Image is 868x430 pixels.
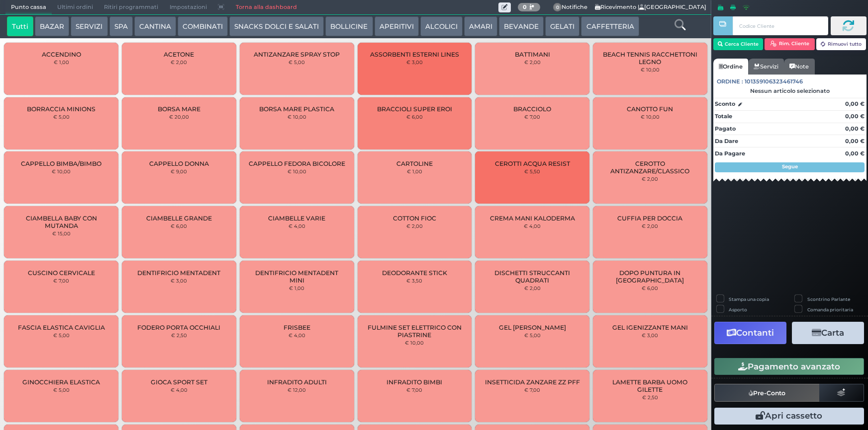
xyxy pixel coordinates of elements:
[288,387,306,393] small: € 12,00
[545,16,579,36] button: GELATI
[366,324,463,339] span: FULMINE SET ELETTRICO CON PIASTRINE
[407,168,422,174] small: € 1,00
[109,16,133,36] button: SPA
[406,223,423,229] small: € 2,00
[845,138,865,144] strong: 0,00 €
[406,114,423,120] small: € 6,00
[5,0,52,14] span: Punto cassa
[18,324,105,331] span: FASCIA ELASTICA CAVIGLIA
[715,150,745,157] strong: Da Pagare
[259,105,334,113] span: BORSA MARE PLASTICA
[513,105,551,113] span: BRACCIOLO
[729,296,769,302] label: Stampa una copia
[98,0,164,14] span: Ritiri programmati
[499,16,544,36] button: BEVANDE
[617,215,682,222] span: CUFFIA PER DOCCIA
[782,163,798,170] strong: Segue
[717,77,743,86] span: Ordine :
[641,67,660,72] small: € 10,00
[601,160,699,175] span: CEROTTO ANTIZANZARE/CLASSICO
[420,16,463,36] button: ALCOLICI
[370,51,459,58] span: ASSORBENTI ESTERNI LINES
[748,59,784,74] a: Servizi
[714,358,864,375] button: Pagamento avanzato
[171,223,187,229] small: € 6,00
[642,332,658,338] small: € 3,00
[53,114,70,120] small: € 5,00
[713,59,748,74] a: Ordine
[807,306,853,313] label: Comanda prioritaria
[171,59,187,65] small: € 2,00
[524,285,541,291] small: € 2,00
[406,59,423,65] small: € 3,00
[375,16,419,36] button: APERITIVI
[230,0,302,14] a: Torna alla dashboard
[267,378,327,386] span: INFRADITO ADULTI
[35,16,69,36] button: BAZAR
[642,176,658,182] small: € 2,00
[715,100,735,108] strong: Sconto
[845,113,865,120] strong: 0,00 €
[765,38,815,50] button: Rim. Cliente
[249,160,345,167] span: CAPPELLO FEDORA BICOLORE
[12,215,110,229] span: CIAMBELLA BABY CON MUTANDA
[289,223,305,229] small: € 4,00
[499,324,566,331] span: GEL [PERSON_NAME]
[396,160,433,167] span: CARTOLINE
[386,378,442,386] span: INFRADITO BIMBI
[642,285,658,291] small: € 6,00
[523,3,527,10] b: 0
[490,215,575,222] span: CREMA MANI KALODERMA
[52,230,71,236] small: € 15,00
[807,296,850,302] label: Scontrino Parlante
[713,38,764,50] button: Cerca Cliente
[641,114,660,120] small: € 10,00
[524,59,541,65] small: € 2,00
[845,150,865,157] strong: 0,00 €
[137,269,220,277] span: DENTIFRICIO MENTADENT
[714,384,820,402] button: Pre-Conto
[714,322,786,344] button: Contanti
[21,160,101,167] span: CAPPELLO BIMBA/BIMBO
[405,340,424,346] small: € 10,00
[406,387,422,393] small: € 7,00
[642,223,658,229] small: € 2,00
[28,269,95,277] span: CUSCINO CERVICALE
[171,387,188,393] small: € 4,00
[22,378,100,386] span: GINOCCHIERA ELASTICA
[515,51,550,58] span: BATTIMANI
[581,16,639,36] button: CAFFETTERIA
[158,105,200,113] span: BORSA MARE
[612,324,688,331] span: GEL IGENIZZANTE MANI
[816,38,867,50] button: Rimuovi tutto
[288,168,306,174] small: € 10,00
[715,138,738,144] strong: Da Dare
[248,269,346,284] span: DENTIFRICIO MENTADENT MINI
[42,51,81,58] span: ACCENDINO
[485,378,580,386] span: INSETTICIDA ZANZARE ZZ PFF
[845,125,865,132] strong: 0,00 €
[171,278,187,284] small: € 3,00
[733,16,828,35] input: Codice Cliente
[714,408,864,425] button: Apri cassetto
[27,105,96,113] span: BORRACCIA MINIONS
[171,168,187,174] small: € 9,00
[289,59,305,65] small: € 5,00
[289,332,305,338] small: € 4,00
[53,278,69,284] small: € 7,00
[524,387,540,393] small: € 7,00
[642,394,658,400] small: € 2,50
[524,168,540,174] small: € 5,50
[713,87,867,94] div: Nessun articolo selezionato
[464,16,497,36] button: AMARI
[52,168,71,174] small: € 10,00
[171,332,187,338] small: € 2,50
[406,278,422,284] small: € 3,50
[178,16,228,36] button: COMBINATI
[164,0,212,14] span: Impostazioni
[151,378,207,386] span: GIOCA SPORT SET
[7,16,33,36] button: Tutti
[289,285,304,291] small: € 1,00
[52,0,98,14] span: Ultimi ordini
[325,16,373,36] button: BOLLICINE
